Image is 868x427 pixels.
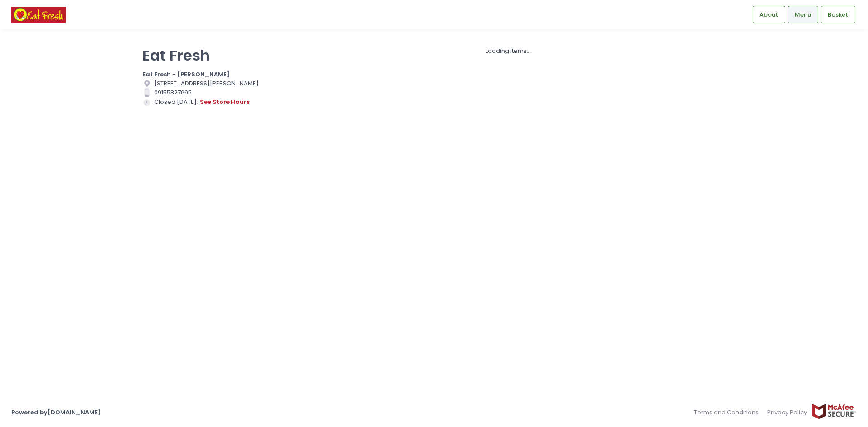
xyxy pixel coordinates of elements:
[828,10,848,19] span: Basket
[199,97,250,107] button: see store hours
[788,6,818,23] a: Menu
[142,79,280,88] div: [STREET_ADDRESS][PERSON_NAME]
[142,47,280,64] p: Eat Fresh
[795,10,811,19] span: Menu
[763,404,812,421] a: Privacy Policy
[759,10,778,19] span: About
[811,404,857,419] img: mcafee-secure
[753,6,785,23] a: About
[694,404,763,421] a: Terms and Conditions
[142,88,280,97] div: 09155827695
[142,97,280,107] div: Closed [DATE].
[11,408,101,417] a: Powered by[DOMAIN_NAME]
[11,7,66,23] img: logo
[142,70,230,79] b: Eat Fresh - [PERSON_NAME]
[291,47,726,56] div: Loading items...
